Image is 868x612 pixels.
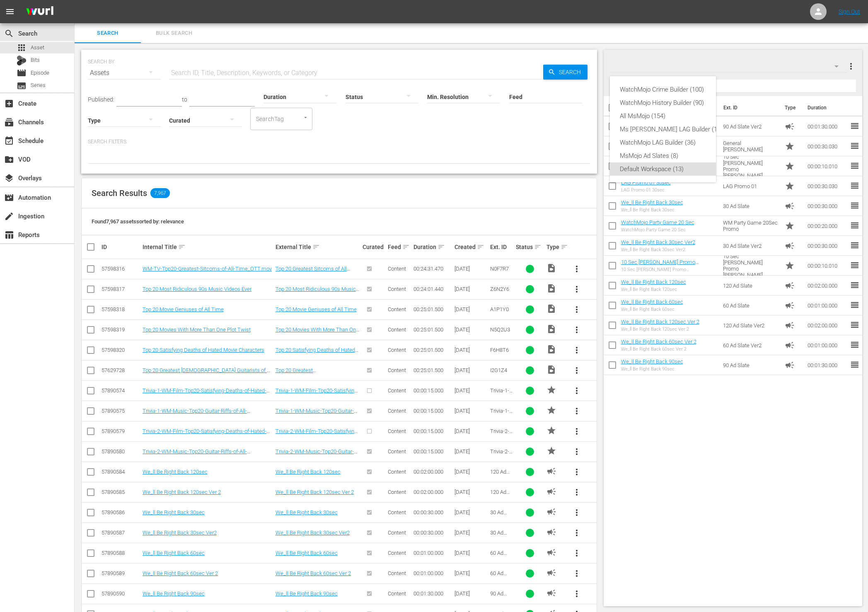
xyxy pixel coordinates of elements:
[620,83,723,96] div: WatchMojo Crime Builder (100)
[620,123,723,136] div: Ms [PERSON_NAME] LAG Builder (10)
[620,109,723,123] div: All MsMojo (154)
[620,136,723,149] div: WatchMojo LAG Builder (36)
[620,96,723,109] div: WatchMojo History Builder (90)
[620,162,723,176] div: Default Workspace (13)
[620,149,723,162] div: MsMojo Ad Slates (8)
